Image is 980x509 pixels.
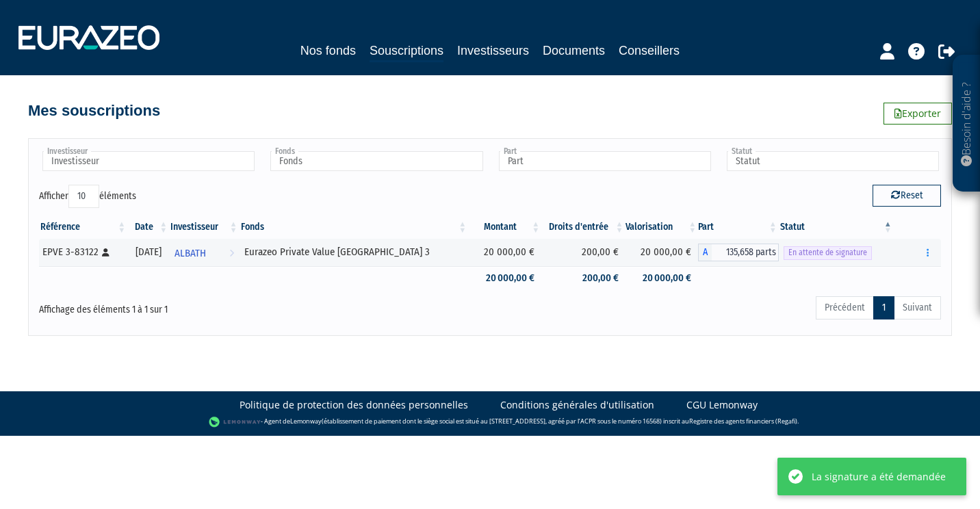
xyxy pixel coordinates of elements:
span: ALBATH [175,241,206,266]
td: 20 000,00 € [626,239,699,266]
div: Eurazeo Private Value [GEOGRAPHIC_DATA] 3 [244,245,464,259]
select: Afficheréléments [68,185,99,208]
img: logo-lemonway.png [209,415,261,429]
th: Droits d'entrée: activer pour trier la colonne par ordre croissant [541,216,625,239]
a: Documents [543,41,605,60]
h4: Mes souscriptions [28,103,160,119]
a: Investisseurs [457,41,529,60]
i: [Français] Personne physique [102,248,109,257]
div: La signature a été demandée [812,469,946,484]
td: 20 000,00 € [626,266,699,290]
th: Date: activer pour trier la colonne par ordre croissant [127,216,169,239]
span: En attente de signature [784,246,872,259]
th: Référence : activer pour trier la colonne par ordre croissant [39,216,127,239]
span: 135,658 parts [712,244,778,261]
a: ALBATH [169,239,239,266]
span: A [698,244,712,261]
th: Montant: activer pour trier la colonne par ordre croissant [468,216,541,239]
a: 1 [873,296,894,319]
th: Fonds: activer pour trier la colonne par ordre croissant [240,216,469,239]
div: EPVE 3-83122 [42,245,122,259]
a: CGU Lemonway [686,398,758,412]
td: 20 000,00 € [468,239,541,266]
div: - Agent de (établissement de paiement dont le siège social est situé au [STREET_ADDRESS], agréé p... [14,415,966,429]
th: Valorisation: activer pour trier la colonne par ordre croissant [626,216,699,239]
label: Afficher éléments [39,185,136,208]
a: Lemonway [290,417,322,426]
td: 200,00 € [541,266,625,290]
i: Voir l'investisseur [229,241,234,266]
td: 20 000,00 € [468,266,541,290]
th: Part: activer pour trier la colonne par ordre croissant [698,216,778,239]
a: Conseillers [619,41,680,60]
button: Reset [873,185,941,207]
img: 1732889491-logotype_eurazeo_blanc_rvb.png [18,25,159,50]
a: Souscriptions [370,41,443,62]
th: Investisseur: activer pour trier la colonne par ordre croissant [169,216,239,239]
a: Conditions générales d'utilisation [500,398,654,412]
a: Exporter [884,103,952,125]
div: A - Eurazeo Private Value Europe 3 [698,244,778,261]
p: Besoin d'aide ? [959,62,975,185]
th: Statut : activer pour trier la colonne par ordre d&eacute;croissant [779,216,894,239]
a: Registre des agents financiers (Regafi) [689,417,797,426]
a: Politique de protection des données personnelles [240,398,468,412]
div: Affichage des éléments 1 à 1 sur 1 [39,295,403,317]
a: Nos fonds [300,41,356,60]
td: 200,00 € [541,239,625,266]
div: [DATE] [132,245,164,259]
